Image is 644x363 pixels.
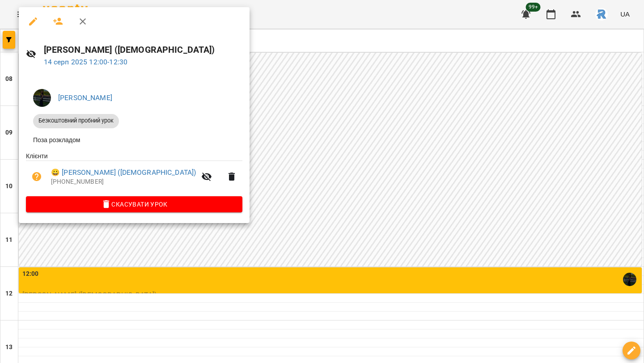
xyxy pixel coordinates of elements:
button: Візит ще не сплачено. Додати оплату? [26,166,47,187]
p: [PHONE_NUMBER] [51,177,196,186]
a: 14 серп 2025 12:00-12:30 [44,58,128,66]
a: 😀 [PERSON_NAME] ([DEMOGRAPHIC_DATA]) [51,167,196,178]
a: [PERSON_NAME] [58,93,112,102]
span: Безкоштовний пробний урок [33,117,119,125]
li: Поза розкладом [26,132,242,148]
button: Скасувати Урок [26,196,242,212]
img: ee19f62eea933ed92d9b7c9b9c0e7472.jpeg [33,89,51,107]
span: Скасувати Урок [33,199,235,210]
ul: Клієнти [26,152,242,196]
h6: [PERSON_NAME] ([DEMOGRAPHIC_DATA]) [44,43,242,57]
